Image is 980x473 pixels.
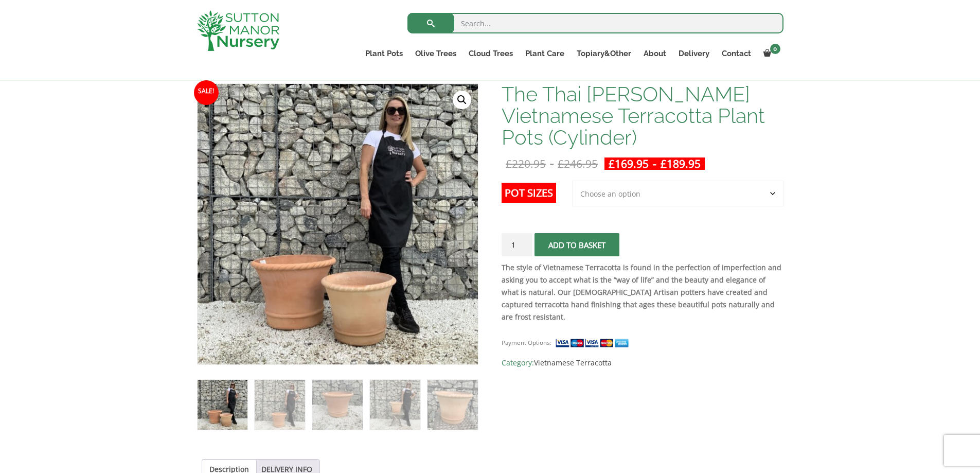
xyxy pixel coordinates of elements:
bdi: 169.95 [609,156,649,171]
img: payment supported [555,338,632,348]
strong: The style of Vietnamese Terracotta is found in the perfection of imperfection and asking you to a... [502,262,781,322]
button: Add to basket [534,233,619,256]
span: £ [609,156,615,171]
ins: - [604,157,705,170]
small: Payment Options: [502,339,551,346]
input: Product quantity [502,233,532,256]
span: £ [661,156,667,171]
a: Contact [716,46,757,61]
a: Vietnamese Terracotta [534,358,612,367]
a: 0 [757,46,783,61]
span: 0 [770,44,780,54]
h1: The Thai [PERSON_NAME] Vietnamese Terracotta Plant Pots (Cylinder) [502,83,783,148]
input: Search... [407,13,783,33]
bdi: 189.95 [661,156,701,171]
a: Topiary&Other [571,46,637,61]
bdi: 220.95 [506,156,546,171]
del: - [502,157,602,170]
img: The Thai Binh Vietnamese Terracotta Plant Pots (Cylinder) - Image 4 [370,380,420,430]
a: Cloud Trees [462,46,519,61]
a: Delivery [672,46,716,61]
img: The Thai Binh Vietnamese Terracotta Plant Pots (Cylinder) [198,380,247,430]
span: Sale! [194,80,219,105]
a: Olive Trees [409,46,462,61]
span: Category: [502,357,783,369]
img: The Thai Binh Vietnamese Terracotta Plant Pots (Cylinder) - Image 5 [427,380,477,430]
a: Plant Pots [359,46,409,61]
a: Plant Care [519,46,571,61]
img: The Thai Binh Vietnamese Terracotta Plant Pots (Cylinder) - Image 3 [312,380,362,430]
img: The Thai Binh Vietnamese Terracotta Plant Pots (Cylinder) - Image 2 [255,380,305,430]
span: £ [558,156,564,171]
a: About [637,46,672,61]
img: logo [197,10,279,51]
a: View full-screen image gallery [453,91,471,109]
bdi: 246.95 [558,156,598,171]
label: Pot Sizes [502,183,556,203]
span: £ [506,156,512,171]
